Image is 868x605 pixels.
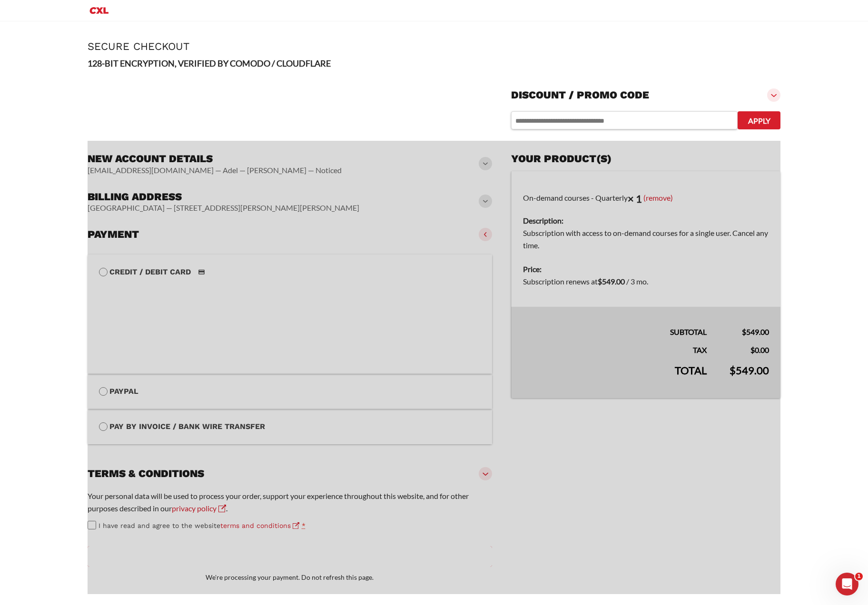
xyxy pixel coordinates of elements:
button: Apply [738,111,780,129]
h1: Secure Checkout [88,40,780,52]
strong: 128-BIT ENCRYPTION, VERIFIED BY COMODO / CLOUDFLARE [88,58,331,68]
iframe: Intercom live chat [836,573,858,595]
span: 1 [855,573,863,580]
h3: Discount / promo code [511,88,649,102]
